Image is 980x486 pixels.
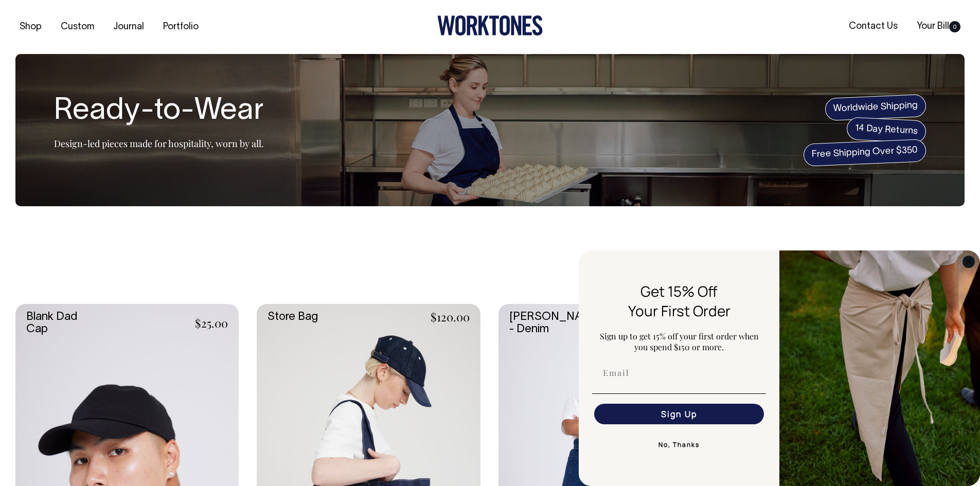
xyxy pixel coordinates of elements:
[845,18,902,35] a: Contact Us
[54,95,264,128] h1: Ready-to-Wear
[594,404,764,424] button: Sign Up
[949,21,960,32] span: 0
[779,250,980,486] img: 5e34ad8f-4f05-4173-92a8-ea475ee49ac9.jpeg
[825,94,926,121] span: Worldwide Shipping
[628,301,730,320] span: Your First Order
[592,393,766,394] img: underline
[594,363,764,383] input: Email
[15,19,46,35] a: Shop
[963,256,975,268] button: Close dialog
[57,19,98,35] a: Custom
[54,137,264,150] p: Design-led pieces made for hospitality, worn by all.
[592,435,766,455] button: No, Thanks
[600,331,759,352] span: Sign up to get 15% off your first order when you spend $150 or more.
[846,117,926,143] span: 14 Day Returns
[913,18,965,35] a: Your Bill0
[159,19,203,35] a: Portfolio
[640,281,718,301] span: Get 15% Off
[579,250,980,486] div: FLYOUT Form
[109,19,148,35] a: Journal
[803,139,926,167] span: Free Shipping Over $350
